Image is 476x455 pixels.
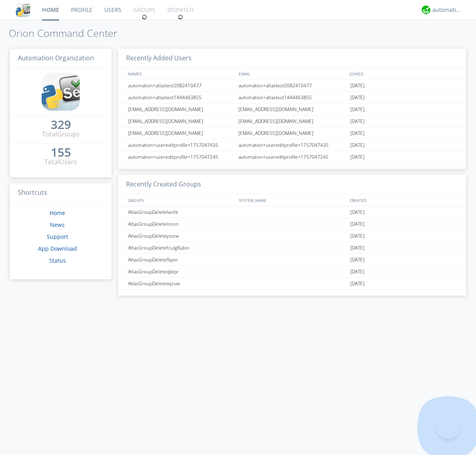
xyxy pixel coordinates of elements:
div: AtlasGroupDeletefbpxr [126,254,236,265]
span: [DATE] [350,242,365,254]
img: spin.svg [178,14,183,20]
div: automation+usereditprofile+1757047435 [236,139,348,151]
a: AtlasGroupDeletelwsfe[DATE] [118,206,466,218]
div: AtlasGroupDeletelnnsn [126,218,236,230]
span: [DATE] [350,254,365,266]
a: AtlasGroupDeleteyiozw[DATE] [118,230,466,242]
img: cddb5a64eb264b2086981ab96f4c1ba7 [42,73,80,111]
a: AtlasGroupDeletelnnsn[DATE] [118,218,466,230]
span: [DATE] [350,92,365,104]
a: automation+usereditprofile+1757047245automation+usereditprofile+1757047245[DATE] [118,151,466,163]
div: JOINED [347,68,459,79]
span: [DATE] [350,80,365,92]
div: EMAIL [237,68,347,79]
span: [DATE] [350,139,365,151]
div: Total Groups [42,130,80,139]
div: automation+usereditprofile+1757047245 [126,151,236,163]
a: 155 [51,148,71,157]
a: [EMAIL_ADDRESS][DOMAIN_NAME][EMAIL_ADDRESS][DOMAIN_NAME][DATE] [118,127,466,139]
a: [EMAIL_ADDRESS][DOMAIN_NAME][EMAIL_ADDRESS][DOMAIN_NAME][DATE] [118,104,466,115]
h3: Recently Created Groups [118,175,466,194]
a: [EMAIL_ADDRESS][DOMAIN_NAME][EMAIL_ADDRESS][DOMAIN_NAME][DATE] [118,115,466,127]
div: automation+atlastest1444463855 [236,92,348,103]
span: [DATE] [350,104,365,115]
img: cddb5a64eb264b2086981ab96f4c1ba7 [16,3,30,17]
img: d2d01cd9b4174d08988066c6d424eccd [422,6,430,14]
a: Status [49,257,66,264]
div: [EMAIL_ADDRESS][DOMAIN_NAME] [126,104,236,115]
div: [EMAIL_ADDRESS][DOMAIN_NAME] [236,127,348,139]
div: AtlasGroupDeleteqbtpr [126,266,236,277]
span: Automation Organization [18,54,94,62]
a: 329 [51,121,71,130]
div: CREATED [347,194,459,206]
div: [EMAIL_ADDRESS][DOMAIN_NAME] [126,127,236,139]
a: AtlasGroupDeleteqbtpr[DATE] [118,266,466,278]
a: AtlasGroupDeletewjzuw[DATE] [118,278,466,290]
div: [EMAIL_ADDRESS][DOMAIN_NAME] [236,115,348,127]
div: automation+atlastest1444463855 [126,92,236,103]
div: GROUPS [126,194,235,206]
img: spin.svg [142,14,147,20]
h3: Recently Added Users [118,49,466,68]
div: AtlasGroupDeletelwsfe [126,206,236,218]
h3: Shortcuts [10,183,111,203]
span: [DATE] [350,230,365,242]
div: AtlasGroupDeleteyiozw [126,230,236,242]
div: automation+usereditprofile+1757047245 [236,151,348,163]
span: [DATE] [350,127,365,139]
a: App Download [38,245,77,252]
div: [EMAIL_ADDRESS][DOMAIN_NAME] [126,115,236,127]
div: SYSTEM_NAME [237,194,347,206]
a: Home [50,209,65,217]
div: [EMAIL_ADDRESS][DOMAIN_NAME] [236,104,348,115]
a: AtlasGroupDeletefculgRubin[DATE] [118,242,466,254]
div: automation+atlastest2082410477 [126,80,236,91]
div: 329 [51,121,71,129]
span: [DATE] [350,115,365,127]
a: automation+atlastest2082410477automation+atlastest2082410477[DATE] [118,80,466,92]
div: Total Users [44,157,77,167]
span: [DATE] [350,266,365,278]
a: automation+atlastest1444463855automation+atlastest1444463855[DATE] [118,92,466,104]
a: News [50,221,65,228]
div: automation+atlastest2082410477 [236,80,348,91]
div: NAMES [126,68,235,79]
a: automation+usereditprofile+1757047435automation+usereditprofile+1757047435[DATE] [118,139,466,151]
span: [DATE] [350,218,365,230]
a: AtlasGroupDeletefbpxr[DATE] [118,254,466,266]
div: AtlasGroupDeletefculgRubin [126,242,236,253]
div: automation+atlas [432,6,462,14]
div: automation+usereditprofile+1757047435 [126,139,236,151]
a: Support [47,233,68,240]
span: [DATE] [350,151,365,163]
div: AtlasGroupDeletewjzuw [126,278,236,289]
iframe: Toggle Customer Support [436,415,460,439]
span: [DATE] [350,206,365,218]
div: 155 [51,148,71,156]
span: [DATE] [350,278,365,290]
